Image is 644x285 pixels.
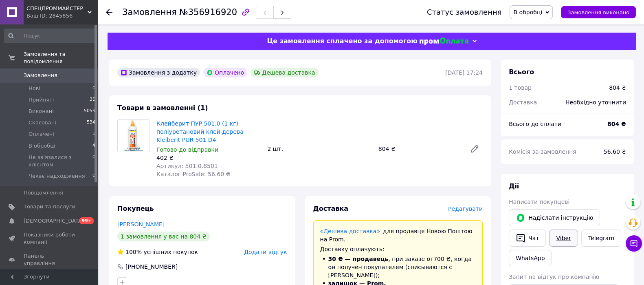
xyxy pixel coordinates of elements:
[29,96,54,104] span: Прийняті
[24,231,75,246] span: Показники роботи компанії
[156,163,218,169] span: Артикул: 501.0.8501
[267,37,417,45] span: Це замовлення сплачено за допомогою
[604,148,626,155] span: 56.60 ₴
[203,68,247,77] div: Оплачено
[445,69,483,76] time: [DATE] 17:24
[26,5,88,12] span: СПЕЦПРОММАЙСТЕР
[320,245,476,253] div: Доставку оплачують:
[509,230,546,247] button: Чат
[320,255,476,279] li: , при заказе от 700 ₴ , когда он получен покупателем (списываются с [PERSON_NAME]);
[24,217,84,225] span: [DEMOGRAPHIC_DATA]
[509,68,534,76] span: Всього
[156,154,261,162] div: 402 ₴
[264,143,375,155] div: 2 шт.
[427,8,502,16] div: Статус замовлення
[24,72,57,79] span: Замовлення
[106,8,112,16] div: Повернутися назад
[156,171,230,177] span: Каталог ProSale: 56.60 ₴
[26,12,98,20] div: Ваш ID: 2845856
[24,252,75,267] span: Панель управління
[509,121,561,127] span: Всього до сплати
[117,205,154,212] span: Покупець
[29,85,40,92] span: Нові
[509,274,599,280] span: Запит на відгук про компанію
[320,228,380,234] a: «Дешева доставка»
[179,7,237,17] span: №356916920
[87,119,95,126] span: 534
[509,148,576,155] span: Комісія за замовлення
[117,248,198,256] div: успішних покупок
[24,189,63,197] span: Повідомлення
[29,108,54,115] span: Виконані
[4,29,96,43] input: Пошук
[84,108,95,115] span: 5059
[509,182,519,190] span: Дії
[251,68,318,77] div: Дешева доставка
[313,205,349,212] span: Доставка
[509,99,537,106] span: Доставка
[117,232,210,241] div: 1 замовлення у вас на 804 ₴
[320,227,476,243] div: для продавця Новою Поштою на Prom.
[509,199,569,205] span: Написати покупцеві
[567,9,629,15] span: Замовлення виконано
[509,250,552,266] a: WhatsApp
[24,51,98,65] span: Замовлення та повідомлення
[509,84,532,91] span: 1 товар
[561,6,636,18] button: Замовлення виконано
[156,120,244,143] a: Клейберит ПУР 501.0 (1 кг) поліуретановий клей дерева Kleiberit PUR 501 D4
[117,104,208,112] span: Товари в замовленні (1)
[29,130,54,138] span: Оплачені
[626,235,642,252] button: Чат з покупцем
[466,141,483,157] a: Редагувати
[118,120,149,152] img: Клейберит ПУР 501.0 (1 кг) поліуретановий клей дерева Kleiberit PUR 501 D4
[29,119,56,126] span: Скасовані
[29,172,85,180] span: Чекає надходження
[609,84,626,92] div: 804 ₴
[92,142,95,150] span: 4
[549,230,578,247] a: Viber
[92,85,95,92] span: 0
[125,263,178,271] div: [PHONE_NUMBER]
[79,217,94,224] span: 99+
[581,230,621,247] a: Telegram
[244,249,287,255] span: Додати відгук
[607,121,626,127] b: 804 ₴
[117,221,165,228] a: [PERSON_NAME]
[375,143,463,155] div: 804 ₴
[92,154,95,168] span: 0
[29,142,55,150] span: В обробці
[125,249,142,255] span: 100%
[509,209,600,226] button: Надіслати інструкцію
[24,203,75,210] span: Товари та послуги
[156,146,218,153] span: Готово до відправки
[122,7,177,17] span: Замовлення
[29,154,92,168] span: Не зв'язалися з клієнтом
[92,130,95,138] span: 1
[448,205,483,212] span: Редагувати
[420,38,468,45] img: evopay logo
[92,172,95,180] span: 0
[513,9,542,15] span: В обробці
[328,256,389,262] span: 30 ₴ — продавець
[560,93,631,111] div: Необхідно уточнити
[90,96,95,104] span: 35
[117,68,200,77] div: Замовлення з додатку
